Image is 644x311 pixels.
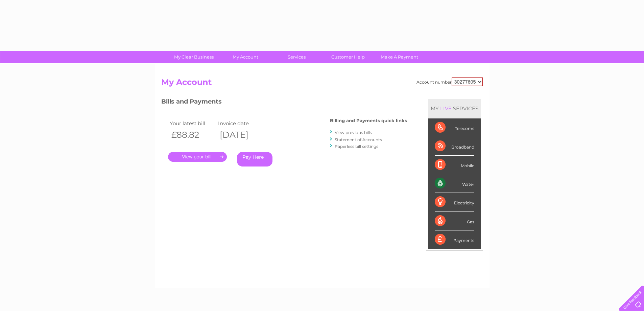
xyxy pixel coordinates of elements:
div: Electricity [435,193,474,212]
div: Broadband [435,137,474,156]
a: My Clear Business [166,51,222,63]
a: My Account [217,51,273,63]
th: [DATE] [216,128,265,142]
th: £88.82 [168,128,217,142]
div: Mobile [435,156,474,174]
a: Pay Here [237,152,272,166]
a: Make A Payment [372,51,427,63]
td: Invoice date [216,119,265,128]
h4: Billing and Payments quick links [330,118,407,123]
a: Statement of Accounts [335,137,382,142]
a: Services [269,51,325,63]
h2: My Account [161,77,483,90]
div: Telecoms [435,118,474,137]
td: Your latest bill [168,119,217,128]
div: MY SERVICES [428,99,481,118]
div: Payments [435,230,474,249]
div: Gas [435,212,474,230]
h3: Bills and Payments [161,97,407,109]
a: Customer Help [320,51,376,63]
div: Account number [416,77,483,86]
a: . [168,152,227,162]
a: View previous bills [335,130,372,135]
a: Paperless bill settings [335,144,378,149]
div: LIVE [439,105,453,112]
div: Water [435,174,474,193]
